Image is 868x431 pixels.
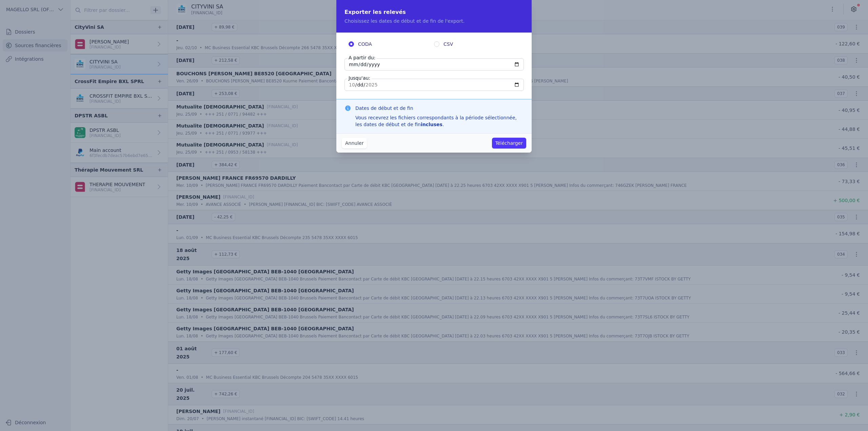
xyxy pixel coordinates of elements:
[434,41,439,47] input: CSV
[347,54,377,61] label: A partir du:
[347,75,372,81] label: Jusqu'au:
[355,114,524,128] div: Vous recevrez les fichiers correspondants à la période sélectionnée, les dates de début et de fin .
[443,41,453,47] span: CSV
[355,105,524,112] h3: Dates de début et de fin
[434,41,519,47] label: CSV
[344,8,524,16] h2: Exporter les relevés
[349,41,354,47] input: CODA
[342,138,367,149] button: Annuler
[358,41,372,47] span: CODA
[349,41,434,47] label: CODA
[344,18,524,24] p: Choisissez les dates de début et de fin de l'export.
[421,122,442,127] strong: incluses
[492,138,526,149] button: Télécharger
